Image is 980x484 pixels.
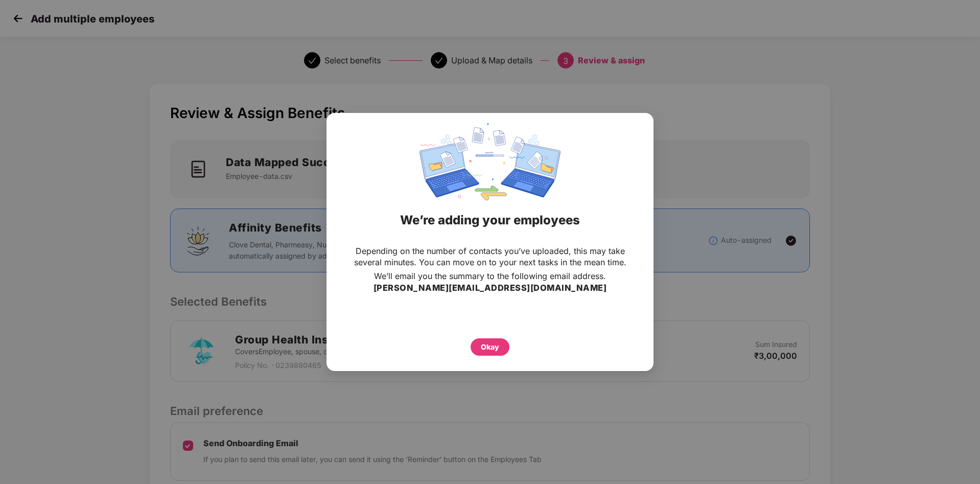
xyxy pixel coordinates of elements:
div: We’re adding your employees [339,200,641,240]
h3: [PERSON_NAME][EMAIL_ADDRESS][DOMAIN_NAME] [374,282,607,295]
img: svg+xml;base64,PHN2ZyBpZD0iRGF0YV9zeW5jaW5nIiB4bWxucz0iaHR0cDovL3d3dy53My5vcmcvMjAwMC9zdmciIHdpZH... [419,123,561,200]
div: Okay [481,341,499,353]
p: We’ll email you the summary to the following email address. [374,270,606,282]
p: Depending on the number of contacts you’ve uploaded, this may take several minutes. You can move ... [347,245,633,268]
